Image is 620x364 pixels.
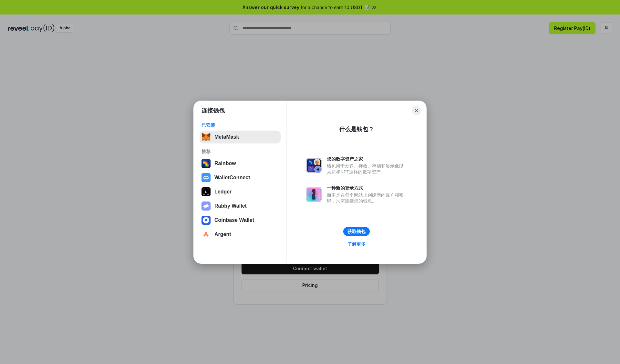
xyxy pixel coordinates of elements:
[201,230,211,239] img: svg+xml,%3Csvg%20width%3D%2228%22%20height%3D%2228%22%20viewBox%3D%220%200%2028%2028%22%20fill%3D...
[201,149,279,154] div: 推荐
[327,156,407,162] div: 您的数字资产之家
[347,241,366,247] div: 了解更多
[200,157,281,170] button: Rainbow
[200,214,281,227] button: Coinbase Wallet
[327,192,407,204] div: 而不是在每个网站上创建新的账户和密码，只需连接您的钱包。
[306,158,322,173] img: svg+xml,%3Csvg%20xmlns%3D%22http%3A%2F%2Fwww.w3.org%2F2000%2Fsvg%22%20fill%3D%22none%22%20viewBox...
[201,133,211,142] img: svg+xml,%3Csvg%20fill%3D%22none%22%20height%3D%2233%22%20viewBox%3D%220%200%2035%2033%22%20width%...
[412,106,421,115] button: Close
[214,175,250,181] div: WalletConnect
[200,185,281,198] button: Ledger
[200,171,281,184] button: WalletConnect
[327,163,407,175] div: 钱包用于发送、接收、存储和显示像以太坊和NFT这样的数字资产。
[200,200,281,212] button: Rabby Wallet
[214,231,231,237] div: Argent
[201,187,211,196] img: svg+xml,%3Csvg%20xmlns%3D%22http%3A%2F%2Fwww.w3.org%2F2000%2Fsvg%22%20width%3D%2228%22%20height%3...
[201,216,211,225] img: svg+xml,%3Csvg%20width%3D%2228%22%20height%3D%2228%22%20viewBox%3D%220%200%2028%2028%22%20fill%3D...
[201,159,211,168] img: svg+xml,%3Csvg%20width%3D%22120%22%20height%3D%22120%22%20viewBox%3D%220%200%20120%20120%22%20fil...
[214,134,239,140] div: MetaMask
[201,173,211,182] img: svg+xml,%3Csvg%20width%3D%2228%22%20height%3D%2228%22%20viewBox%3D%220%200%2028%2028%22%20fill%3D...
[200,131,281,143] button: MetaMask
[201,202,211,211] img: svg+xml,%3Csvg%20xmlns%3D%22http%3A%2F%2Fwww.w3.org%2F2000%2Fsvg%22%20fill%3D%22none%22%20viewBox...
[306,187,322,202] img: svg+xml,%3Csvg%20xmlns%3D%22http%3A%2F%2Fwww.w3.org%2F2000%2Fsvg%22%20fill%3D%22none%22%20viewBox...
[327,185,407,191] div: 一种新的登录方式
[343,227,370,236] button: 获取钱包
[201,122,279,128] div: 已安装
[344,240,369,248] a: 了解更多
[347,229,366,234] div: 获取钱包
[214,217,254,223] div: Coinbase Wallet
[201,107,225,114] h1: 连接钱包
[339,125,374,133] div: 什么是钱包？
[214,203,247,209] div: Rabby Wallet
[214,189,232,195] div: Ledger
[214,161,236,166] div: Rainbow
[200,228,281,241] button: Argent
